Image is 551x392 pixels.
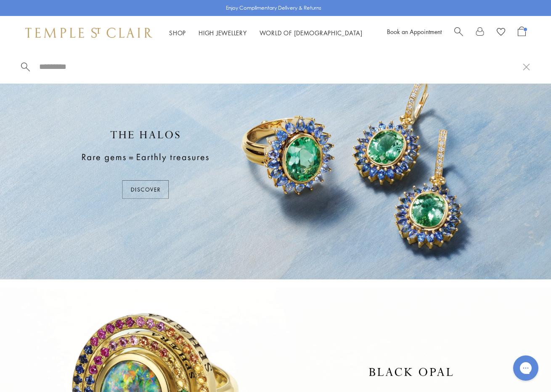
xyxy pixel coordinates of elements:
[509,353,543,384] iframe: Gorgias live chat messenger
[226,4,321,12] p: Enjoy Complimentary Delivery & Returns
[169,28,363,38] nav: Main navigation
[25,28,152,38] img: Temple St. Clair
[454,26,463,39] a: Search
[199,29,247,37] a: High JewelleryHigh Jewellery
[518,26,526,39] a: Open Shopping Bag
[169,29,186,37] a: ShopShop
[387,27,442,36] a: Book an Appointment
[260,29,363,37] a: World of [DEMOGRAPHIC_DATA]World of [DEMOGRAPHIC_DATA]
[497,26,505,39] a: View Wishlist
